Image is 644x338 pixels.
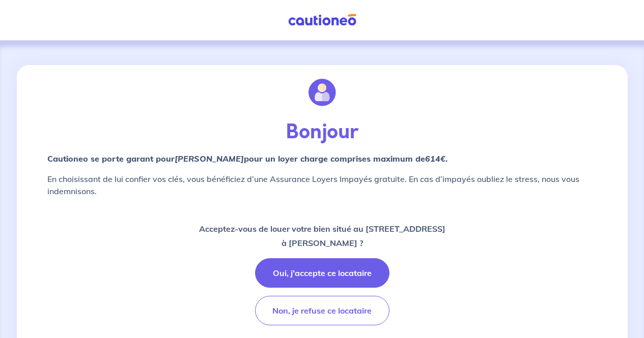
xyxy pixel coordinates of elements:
[255,296,389,325] button: Non, je refuse ce locataire
[47,120,597,144] p: Bonjour
[175,153,244,164] em: [PERSON_NAME]
[425,153,445,164] em: 614€
[199,222,445,250] p: Acceptez-vous de louer votre bien situé au [STREET_ADDRESS] à [PERSON_NAME] ?
[47,173,597,197] p: En choisissant de lui confier vos clés, vous bénéficiez d’une Assurance Loyers Impayés gratuite. ...
[284,14,360,26] img: Cautioneo
[255,258,389,288] button: Oui, j'accepte ce locataire
[309,79,336,106] img: illu_account.svg
[47,153,447,164] strong: Cautioneo se porte garant pour pour un loyer charge comprises maximum de .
